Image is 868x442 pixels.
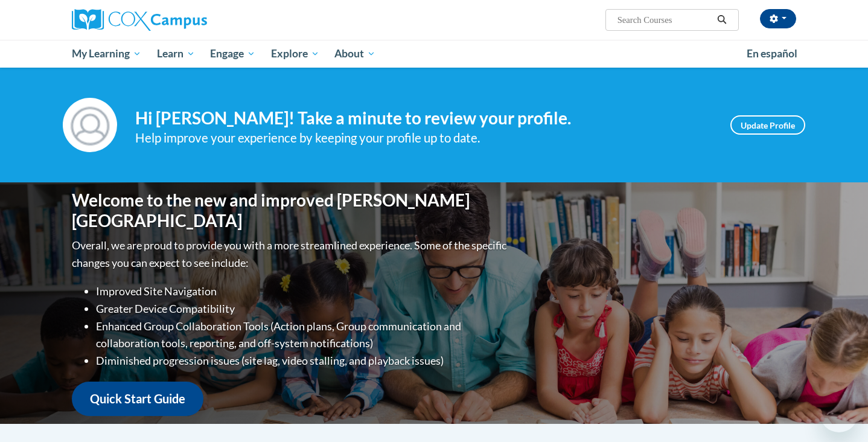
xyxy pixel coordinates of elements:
a: En español [739,41,805,66]
li: Enhanced Group Collaboration Tools (Action plans, Group communication and collaboration tools, re... [96,318,509,353]
span: My Learning [72,46,141,61]
p: Overall, we are proud to provide you with a more streamlined experience. Some of the specific cha... [72,237,509,272]
img: Cox Campus [72,9,207,31]
a: Explore [263,40,327,68]
a: Quick Start Guide [72,382,203,416]
span: En español [747,47,797,60]
a: Cox Campus [72,9,301,31]
li: Diminished progression issues (site lag, video stalling, and playback issues) [96,352,509,370]
li: Greater Device Compatibility [96,300,509,318]
a: Engage [202,40,263,68]
h4: Hi [PERSON_NAME]! Take a minute to review your profile. [135,108,712,129]
a: Learn [149,40,203,68]
div: Main menu [54,40,814,68]
img: Profile Image [63,98,117,152]
h1: Welcome to the new and improved [PERSON_NAME][GEOGRAPHIC_DATA] [72,190,509,231]
button: Search [713,13,731,27]
span: Explore [271,46,319,61]
span: About [334,46,375,61]
a: About [327,40,384,68]
iframe: Button to launch messaging window [820,394,858,432]
div: Help improve your experience by keeping your profile up to date. [135,128,712,148]
input: Search Courses [616,13,713,27]
span: Engage [210,46,255,61]
button: Account Settings [760,9,796,28]
li: Improved Site Navigation [96,283,509,300]
span: Learn [157,46,195,61]
a: Update Profile [730,115,805,135]
a: My Learning [64,40,149,68]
